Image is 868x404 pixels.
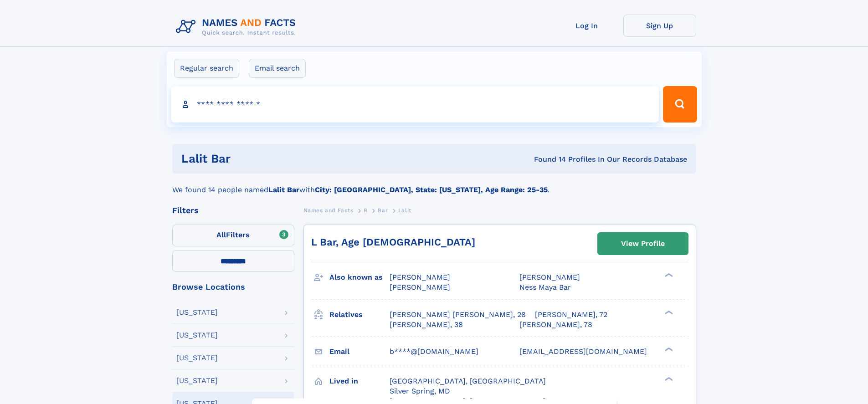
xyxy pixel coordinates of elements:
a: [PERSON_NAME], 78 [519,320,592,330]
div: [US_STATE] [176,354,218,362]
b: Lalit Bar [268,185,299,194]
div: ❯ [663,346,673,352]
h3: Relatives [329,307,390,322]
div: [US_STATE] [176,377,218,384]
a: View Profile [598,233,688,255]
span: Lalit [398,207,411,214]
div: View Profile [621,233,665,254]
div: ❯ [663,272,673,278]
input: search input [171,86,659,123]
div: Filters [172,206,294,215]
a: L Bar, Age [DEMOGRAPHIC_DATA] [311,236,475,248]
button: Search Button [663,86,697,123]
h3: Email [329,344,390,359]
a: B [364,205,368,216]
div: Browse Locations [172,283,294,291]
label: Filters [172,225,294,246]
div: [US_STATE] [176,309,218,316]
span: Silver Spring, MD [390,387,450,395]
span: [GEOGRAPHIC_DATA], [GEOGRAPHIC_DATA] [390,377,546,385]
a: Bar [378,205,388,216]
span: Bar [378,207,388,214]
span: B [364,207,368,214]
div: We found 14 people named with . [172,174,696,195]
span: [PERSON_NAME] [390,273,450,281]
label: Regular search [174,59,239,78]
img: Logo Names and Facts [172,15,303,39]
span: Ness Maya Bar [519,283,571,291]
h3: Lived in [329,373,390,389]
h3: Also known as [329,270,390,285]
a: [PERSON_NAME] [PERSON_NAME], 28 [390,310,526,320]
a: Log In [550,15,623,37]
span: [PERSON_NAME] [390,283,450,291]
span: [EMAIL_ADDRESS][DOMAIN_NAME] [519,347,647,356]
a: [PERSON_NAME], 72 [535,310,607,320]
b: City: [GEOGRAPHIC_DATA], State: [US_STATE], Age Range: 25-35 [315,185,548,194]
span: All [216,230,226,239]
div: ❯ [663,309,673,315]
div: [US_STATE] [176,332,218,339]
h1: lalit bar [181,153,382,164]
a: Sign Up [623,15,696,37]
a: Names and Facts [303,205,354,216]
div: ❯ [663,376,673,382]
div: Found 14 Profiles In Our Records Database [382,154,687,164]
label: Email search [249,59,306,78]
a: [PERSON_NAME], 38 [390,320,463,330]
span: [PERSON_NAME] [519,273,580,281]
